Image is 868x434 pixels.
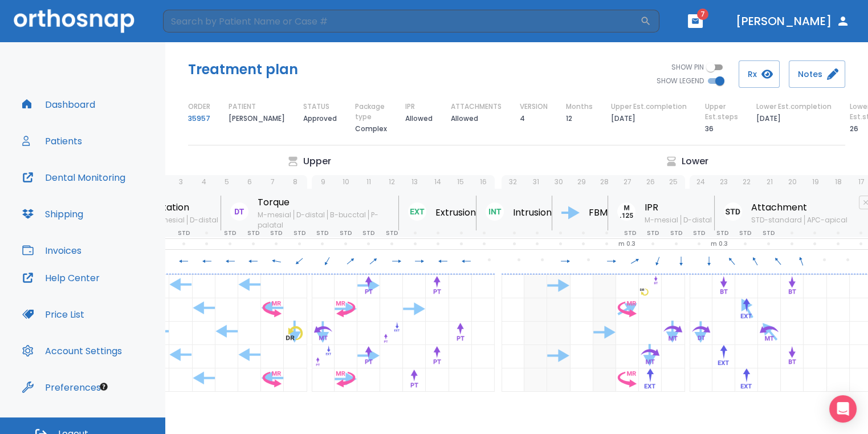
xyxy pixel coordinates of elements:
a: Help Center [15,264,107,291]
span: M-mesial [151,215,187,225]
p: 26 [646,177,655,187]
p: 11 [366,177,371,187]
p: 18 [835,177,842,187]
p: Attachment [751,201,850,214]
p: Approved [303,112,337,125]
p: STD [624,228,636,238]
span: 270° [454,255,478,265]
p: 10 [343,177,349,187]
div: extracted [524,322,547,345]
p: STD [294,228,305,238]
span: SHOW PIN [671,62,704,72]
span: 270° [431,255,455,265]
div: extracted [524,275,547,298]
a: 35957 [188,112,210,125]
p: [DATE] [756,112,781,125]
p: STD [178,228,190,238]
span: D-distal [294,210,327,220]
span: 270° [218,255,242,265]
div: extracted [547,368,570,392]
div: extracted [593,345,616,368]
span: 200° [646,255,670,265]
p: IPR [405,102,415,112]
p: Lower Est.completion [756,102,832,112]
span: P-palatal [258,210,378,230]
button: Preferences [15,374,108,401]
p: 24 [696,177,705,187]
p: STATUS [303,102,329,112]
p: Upper Est.completion [611,102,687,112]
span: 320° [720,255,744,265]
p: 6 [247,177,252,187]
div: extracted [593,275,616,298]
p: 14 [434,177,441,187]
span: D-distal [187,215,221,225]
p: Package type [355,102,387,122]
span: STD-standard [751,215,804,225]
p: STD [247,228,259,238]
p: 17 [858,177,864,187]
span: 50° [339,255,362,265]
span: 7 [697,9,708,20]
p: Complex [355,122,387,136]
button: [PERSON_NAME] [731,11,854,31]
button: Dashboard [15,91,102,118]
p: 13 [411,177,418,187]
button: Price List [15,301,91,328]
span: D-distal [680,215,714,225]
p: IPR [645,201,714,214]
div: extracted [593,368,616,392]
p: 20 [788,177,797,187]
p: Rotation [151,201,221,214]
span: APC-apical [804,215,850,225]
span: 60° [623,255,646,265]
a: Shipping [15,200,90,228]
p: 32 [509,177,517,187]
button: Patients [15,127,89,155]
p: STD [763,228,775,238]
p: STD [340,228,352,238]
p: 16 [480,177,487,187]
p: STD [647,228,659,238]
div: Tooltip anchor [99,382,109,392]
span: 270° [195,255,219,265]
p: 29 [577,177,586,187]
span: 330° [743,255,767,265]
span: 340° [790,255,813,265]
p: 27 [624,177,631,187]
p: PATIENT [229,102,256,112]
p: ORDER [188,102,210,112]
p: m 0.3 [618,239,635,249]
span: 50° [362,255,385,265]
p: 28 [600,177,609,187]
p: 30 [555,177,563,187]
span: 180° [697,255,720,265]
img: Orthosnap [14,9,135,33]
p: 26 [850,122,858,136]
p: Intrusion [513,206,552,220]
p: [PERSON_NAME] [229,112,285,125]
p: Allowed [451,112,478,125]
p: STD [362,228,374,238]
a: Dental Monitoring [15,164,132,191]
p: 22 [743,177,751,187]
p: m 0.3 [711,239,728,249]
span: 90° [554,255,577,265]
button: Rx [739,60,780,88]
p: 4 [202,177,206,187]
button: Invoices [15,237,88,264]
p: 21 [767,177,773,187]
p: 3 [179,177,183,187]
p: Months [566,102,593,112]
p: Torque [258,196,398,209]
p: 9 [321,177,325,187]
p: Extrusion [435,206,476,220]
div: extracted [547,322,570,345]
p: Allowed [405,112,433,125]
div: extracted [524,345,547,368]
div: Open Intercom Messenger [829,395,857,423]
p: 8 [293,177,298,187]
div: extracted [547,298,570,322]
